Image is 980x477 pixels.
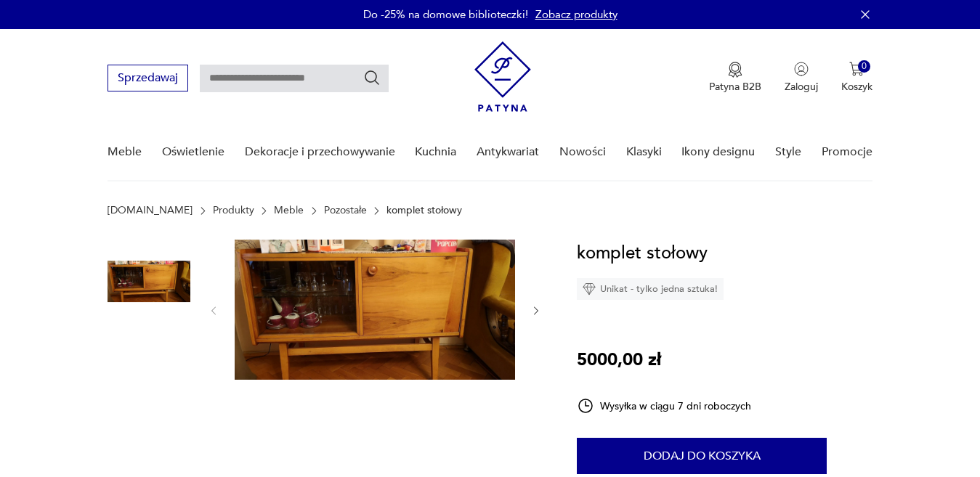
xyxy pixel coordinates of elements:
[386,205,462,216] p: komplet stołowy
[108,124,142,180] a: Meble
[474,41,531,112] img: Patyna - sklep z meblami i dekoracjami vintage
[108,333,190,415] img: Zdjęcie produktu komplet stołowy
[841,80,872,94] p: Koszyk
[235,240,515,380] img: Zdjęcie produktu komplet stołowy
[583,282,596,295] img: Ikona diamentu
[108,65,188,91] button: Sprzedawaj
[709,80,761,94] p: Patyna B2B
[577,397,751,415] div: Wysyłka w ciągu 7 dni roboczych
[274,205,304,216] a: Meble
[709,62,761,94] button: Patyna B2B
[822,124,872,180] a: Promocje
[162,124,224,180] a: Oświetlenie
[728,62,742,78] img: Ikona medalu
[415,124,456,180] a: Kuchnia
[535,7,617,22] a: Zobacz produkty
[324,205,367,216] a: Pozostałe
[577,346,661,374] p: 5000,00 zł
[577,240,708,267] h1: komplet stołowy
[785,80,818,94] p: Zaloguj
[709,62,761,94] a: Ikona medaluPatyna B2B
[213,205,254,216] a: Produkty
[626,124,662,180] a: Klasyki
[108,74,188,84] a: Sprzedawaj
[849,62,864,76] img: Ikona koszyka
[108,205,193,216] a: [DOMAIN_NAME]
[775,124,801,180] a: Style
[841,62,872,94] button: 0Koszyk
[363,7,528,22] p: Do -25% na domowe biblioteczki!
[363,69,381,86] button: Szukaj
[477,124,539,180] a: Antykwariat
[245,124,395,180] a: Dekoracje i przechowywanie
[577,278,724,300] div: Unikat - tylko jedna sztuka!
[577,438,827,474] button: Dodaj do koszyka
[794,62,809,76] img: Ikonka użytkownika
[858,60,870,73] div: 0
[785,62,818,94] button: Zaloguj
[559,124,606,180] a: Nowości
[681,124,755,180] a: Ikony designu
[108,240,190,322] img: Zdjęcie produktu komplet stołowy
